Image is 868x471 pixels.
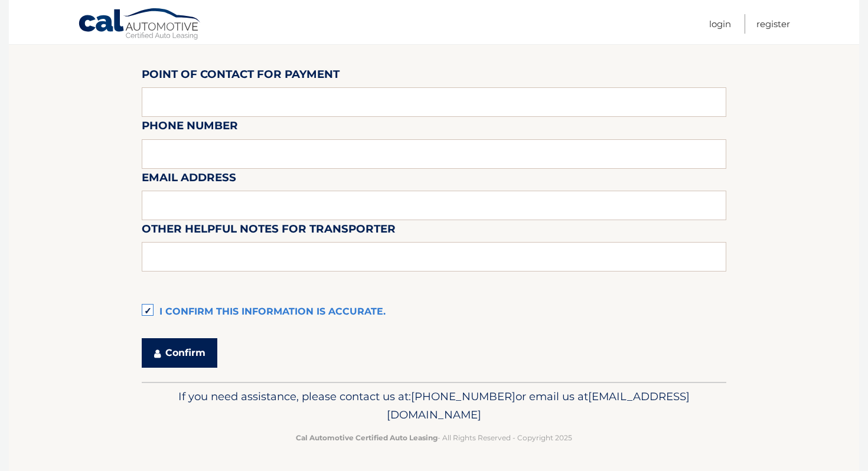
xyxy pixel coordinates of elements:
span: [PHONE_NUMBER] [411,390,515,403]
a: Register [756,14,790,34]
button: Confirm [142,338,217,368]
label: Email Address [142,169,236,191]
label: I confirm this information is accurate. [142,300,726,324]
label: Other helpful notes for transporter [142,220,396,242]
a: Cal Automotive [78,8,202,42]
a: Login [709,14,731,34]
p: If you need assistance, please contact us at: or email us at [149,387,719,425]
strong: Cal Automotive Certified Auto Leasing [296,433,438,442]
label: Point of Contact for Payment [142,66,340,87]
p: - All Rights Reserved - Copyright 2025 [149,431,719,444]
